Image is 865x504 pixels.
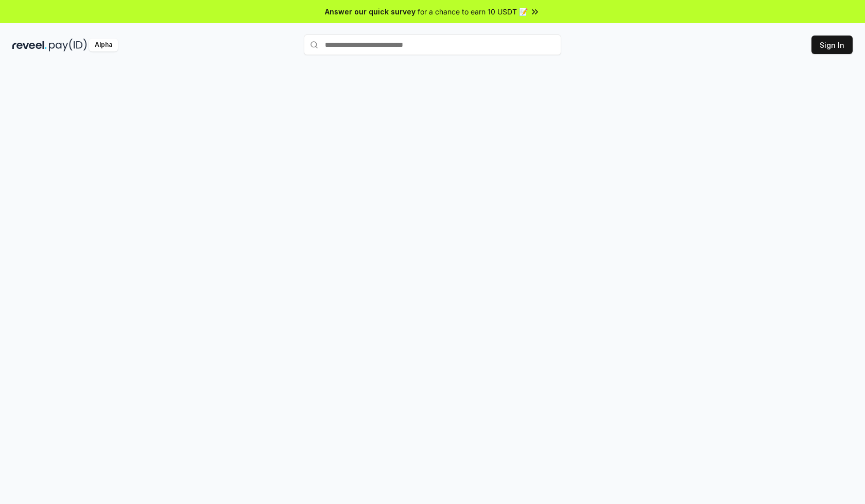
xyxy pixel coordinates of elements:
[89,39,118,51] div: Alpha
[418,6,528,17] span: for a chance to earn 10 USDT 📝
[811,36,853,54] button: Sign In
[49,39,87,51] img: pay_id
[12,39,47,51] img: reveel_dark
[325,6,416,17] span: Answer our quick survey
